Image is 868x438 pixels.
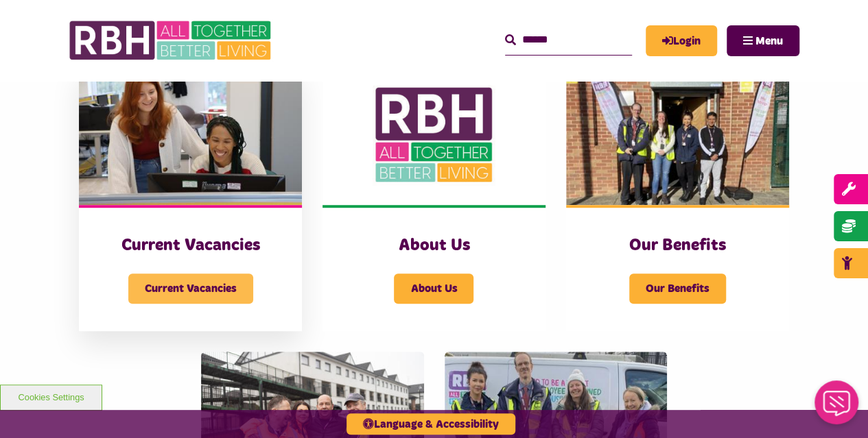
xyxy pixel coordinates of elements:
[128,273,253,304] span: Current Vacancies
[755,36,783,47] span: Menu
[322,66,546,331] a: About Us About Us
[566,66,789,331] a: Our Benefits Our Benefits
[505,25,632,55] input: Search
[594,235,762,256] h3: Our Benefits
[806,376,868,438] iframe: Netcall Web Assistant for live chat
[69,14,274,67] img: RBH
[106,235,274,256] h3: Current Vacancies
[727,25,799,56] button: Navigation
[347,413,515,435] button: Language & Accessibility
[394,273,473,304] span: About Us
[629,273,726,304] span: Our Benefits
[350,235,518,256] h3: About Us
[79,66,302,205] img: IMG 1470
[566,66,789,205] img: Dropinfreehold2
[646,25,717,56] a: MyRBH
[322,66,546,205] img: RBH Logo Social Media 480X360 (1)
[79,66,302,331] a: Current Vacancies Current Vacancies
